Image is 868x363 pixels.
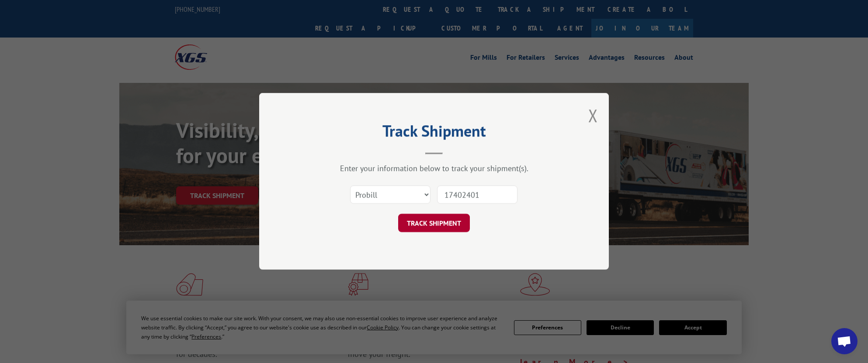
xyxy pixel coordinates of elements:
[831,328,858,354] div: Open chat
[303,164,565,174] div: Enter your information below to track your shipment(s).
[437,186,517,204] input: Number(s)
[588,104,598,127] button: Close modal
[398,214,470,233] button: TRACK SHIPMENT
[303,125,565,141] h2: Track Shipment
